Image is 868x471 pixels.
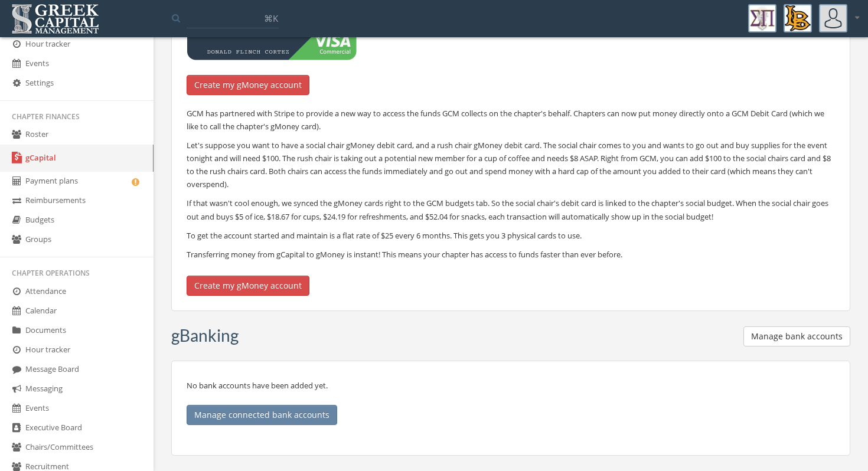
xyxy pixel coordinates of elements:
[264,12,278,24] span: ⌘K
[187,139,835,191] p: Let's suppose you want to have a social chair gMoney debit card, and a rush chair gMoney debit ca...
[187,197,835,223] p: If that wasn't cool enough, we synced the gMoney cards right to the GCM budgets tab. So the socia...
[187,107,835,133] p: GCM has partnered with Stripe to provide a new way to access the funds GCM collects on the chapte...
[743,326,850,346] button: Manage bank accounts
[187,229,835,242] p: To get the account started and maintain is a flat rate of $25 every 6 months. This gets you 3 phy...
[187,248,835,261] p: Transferring money from gCapital to gMoney is instant! This means your chapter has access to fund...
[187,379,835,425] p: No bank accounts have been added yet.
[187,75,309,95] button: Create my gMoney account
[171,326,239,345] h3: gBanking
[187,276,309,296] button: Create my gMoney account
[187,405,337,425] button: Manage connected bank accounts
